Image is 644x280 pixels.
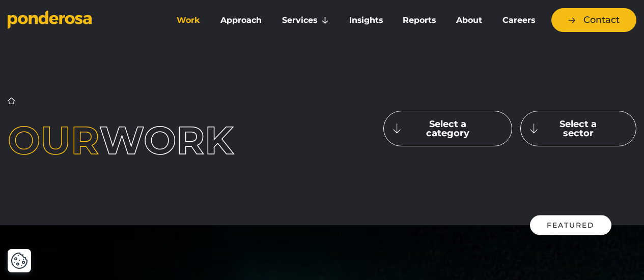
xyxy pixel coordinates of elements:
[551,8,636,32] a: Contact
[8,97,15,105] a: Home
[494,10,543,31] a: Careers
[395,10,444,31] a: Reports
[8,116,99,164] span: Our
[8,10,153,30] a: Go to homepage
[383,111,512,146] button: Select a category
[8,121,261,160] h1: work
[448,10,490,31] a: About
[11,252,28,269] button: Cookie Settings
[530,215,611,235] div: Featured
[212,10,270,31] a: Approach
[341,10,391,31] a: Insights
[274,10,337,31] a: Services
[11,252,28,269] img: Revisit consent button
[169,10,208,31] a: Work
[520,111,636,146] button: Select a sector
